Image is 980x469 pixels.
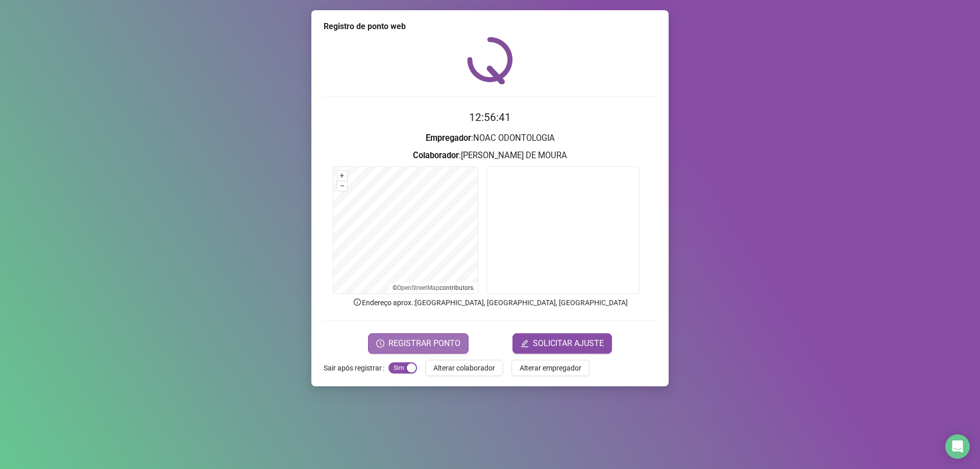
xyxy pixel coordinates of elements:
[425,360,503,376] button: Alterar colaborador
[337,171,347,181] button: +
[324,297,656,308] p: Endereço aprox. : [GEOGRAPHIC_DATA], [GEOGRAPHIC_DATA], [GEOGRAPHIC_DATA]
[324,149,656,162] h3: : [PERSON_NAME] DE MOURA
[945,434,970,459] div: Open Intercom Messenger
[426,133,471,143] strong: Empregador
[520,362,581,374] span: Alterar empregador
[353,298,362,307] span: info-circle
[469,111,511,124] time: 12:56:41
[533,337,604,350] span: SOLICITAR AJUSTE
[397,284,439,291] a: OpenStreetMap
[467,37,513,84] img: QRPoint
[324,132,656,145] h3: : NOAC ODONTOLOGIA
[512,333,612,354] button: editSOLICITAR AJUSTE
[511,360,590,376] button: Alterar empregador
[433,362,495,374] span: Alterar colaborador
[376,339,384,348] span: clock-circle
[324,360,388,376] label: Sair após registrar
[393,284,475,291] li: © contributors.
[324,20,656,33] div: Registro de ponto web
[521,339,529,348] span: edit
[413,151,459,160] strong: Colaborador
[368,333,469,354] button: REGISTRAR PONTO
[337,181,347,191] button: –
[388,337,460,350] span: REGISTRAR PONTO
